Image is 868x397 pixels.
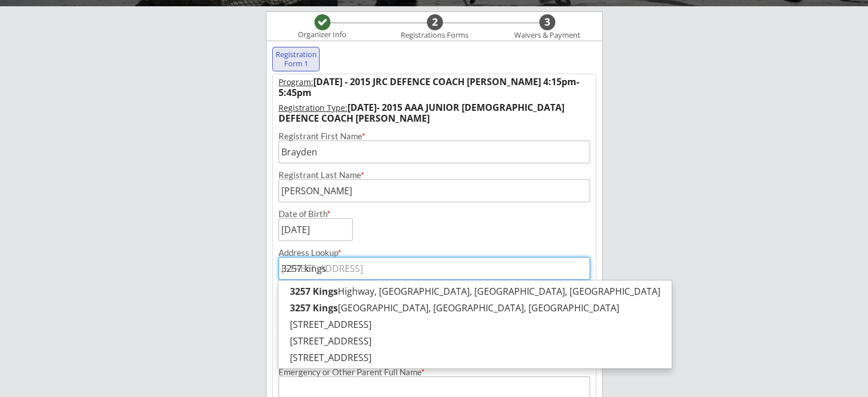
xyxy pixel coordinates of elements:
[290,285,338,298] strong: 3257 Kings
[278,300,672,316] p: [GEOGRAPHIC_DATA], [GEOGRAPHIC_DATA], [GEOGRAPHIC_DATA]
[278,132,590,141] div: Registrant First Name
[278,257,590,280] input: Street, City, Province/State
[278,248,590,257] div: Address Lookup
[278,368,590,376] div: Emergency or Other Parent Full Name
[278,75,579,99] strong: [DATE] - 2015 JRC DEFENCE COACH [PERSON_NAME] 4:15pm-5:45pm
[278,101,567,125] strong: [DATE]- 2015 AAA JUNIOR [DEMOGRAPHIC_DATA] DEFENCE COACH [PERSON_NAME]
[508,31,587,40] div: Waivers & Payment
[278,283,672,300] p: Highway, [GEOGRAPHIC_DATA], [GEOGRAPHIC_DATA], [GEOGRAPHIC_DATA]
[275,50,317,68] div: Registration Form 1
[278,316,672,333] p: [STREET_ADDRESS]
[291,30,354,39] div: Organizer Info
[427,16,443,29] div: 2
[278,77,313,87] u: Program:
[278,333,672,350] p: [STREET_ADDRESS]
[395,31,474,40] div: Registrations Forms
[278,210,337,218] div: Date of Birth
[278,350,672,366] p: [STREET_ADDRESS]
[539,16,555,29] div: 3
[290,302,338,314] strong: 3257 Kings
[278,171,590,179] div: Registrant Last Name
[278,102,348,113] u: Registration Type:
